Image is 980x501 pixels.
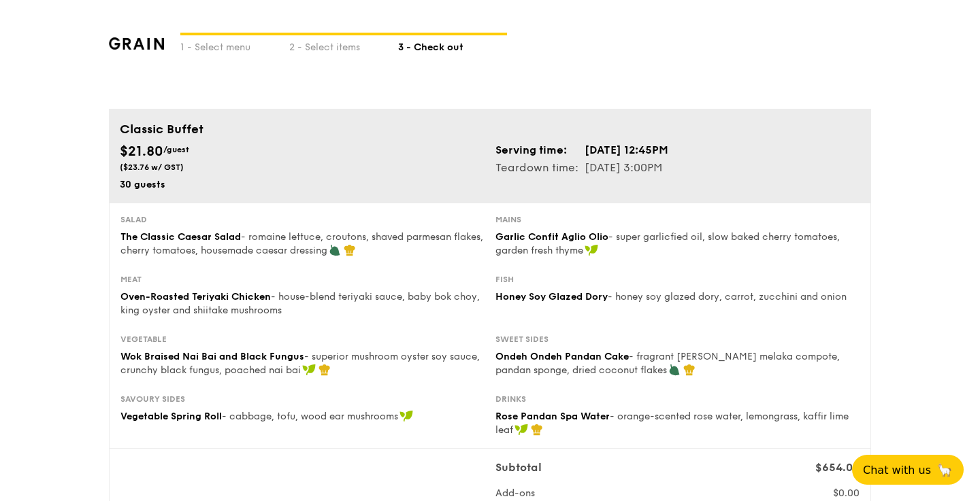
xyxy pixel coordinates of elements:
[514,424,528,436] img: icon-vegan.f8ff3823.svg
[683,364,696,376] img: icon-chef-hat.a58ddaea.svg
[495,411,610,422] span: Rose Pandan Spa Water
[120,231,483,256] span: - romaine lettuce, croutons, shaved parmesan flakes, cherry tomatoes, housemade caesar dressing
[815,461,860,474] span: $654.00
[344,244,356,256] img: icon-chef-hat.a58ddaea.svg
[584,141,669,159] td: [DATE] 12:45PM
[120,351,304,362] span: Wok Braised Nai Bai and Black Fungus
[318,364,331,376] img: icon-chef-hat.a58ddaea.svg
[120,411,222,422] span: Vegetable Spring Roll
[120,274,485,285] div: Meat
[163,145,189,154] span: /guest
[584,159,669,177] td: [DATE] 3:00PM
[398,35,507,54] div: 3 - Check out
[531,424,543,436] img: icon-chef-hat.a58ddaea.svg
[120,334,485,345] div: Vegetable
[585,244,598,256] img: icon-vegan.f8ff3823.svg
[936,462,953,478] span: 🦙
[120,214,485,225] div: Salad
[495,334,860,345] div: Sweet sides
[120,291,271,303] span: Oven-Roasted Teriyaki Chicken
[399,410,413,422] img: icon-vegan.f8ff3823.svg
[289,35,398,54] div: 2 - Select items
[668,364,681,376] img: icon-vegetarian.fe4039eb.svg
[495,231,840,256] span: - super garlicfied oil, slow baked cherry tomatoes, garden fresh thyme
[495,214,860,225] div: Mains
[302,364,316,376] img: icon-vegan.f8ff3823.svg
[495,231,608,243] span: Garlic Confit Aglio Olio
[863,464,931,477] span: Chat with us
[833,487,860,499] span: $0.00
[495,351,840,376] span: - fragrant [PERSON_NAME] melaka compote, pandan sponge, dried coconut flakes
[495,141,584,159] td: Serving time:
[120,162,184,172] span: ($23.76 w/ GST)
[109,37,164,50] img: grain-logotype.1cdc1e11.png
[495,487,535,499] span: Add-ons
[495,291,608,303] span: Honey Soy Glazed Dory
[120,231,241,243] span: The Classic Caesar Salad
[608,291,847,303] span: - honey soy glazed dory, carrot, zucchini and onion
[120,143,163,160] span: $21.80
[495,394,860,404] div: Drinks
[495,351,629,362] span: Ondeh Ondeh Pandan Cake
[222,411,398,422] span: - cabbage, tofu, wood ear mushrooms
[120,394,485,404] div: Savoury sides
[120,178,485,192] div: 30 guests
[495,411,849,436] span: - orange-scented rose water, lemongrass, kaffir lime leaf
[329,244,341,256] img: icon-vegetarian.fe4039eb.svg
[495,274,860,285] div: Fish
[495,461,542,474] span: Subtotal
[495,159,584,177] td: Teardown time:
[852,455,964,485] button: Chat with us🦙
[180,35,289,54] div: 1 - Select menu
[120,120,860,139] div: Classic Buffet
[120,291,480,316] span: - house-blend teriyaki sauce, baby bok choy, king oyster and shiitake mushrooms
